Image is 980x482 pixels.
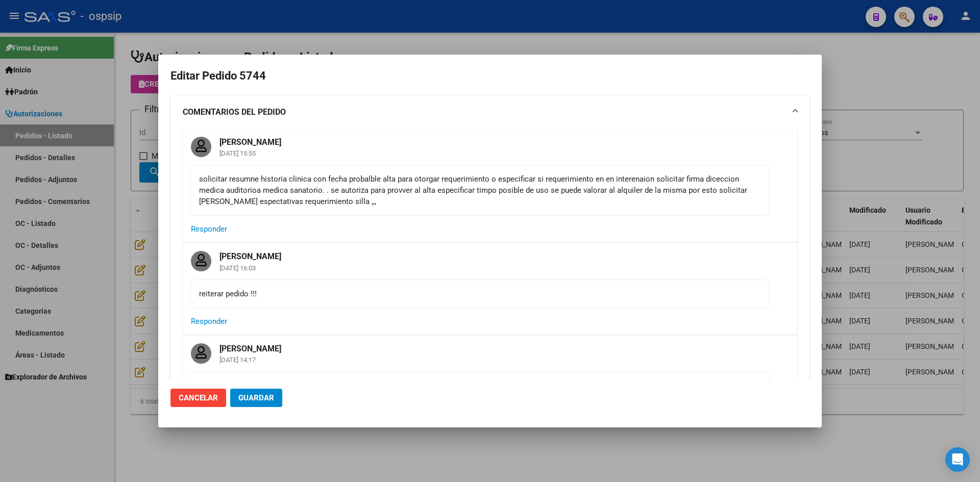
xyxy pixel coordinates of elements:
[179,393,218,402] span: Cancelar
[211,150,289,157] mat-card-subtitle: [DATE] 15:55
[211,265,289,271] mat-card-subtitle: [DATE] 16:03
[238,393,274,402] span: Guardar
[191,224,227,234] span: Responder
[199,173,761,207] div: solicitar resumne historia clinica con fecha probalble alta para otorgar requerimiento o especifi...
[170,96,810,129] mat-expansion-panel-header: COMENTARIOS DEL PEDIDO
[199,380,761,391] div: solicitar resumen con pronostico probable
[211,357,289,363] mat-card-subtitle: [DATE] 14:17
[211,335,289,354] mat-card-title: [PERSON_NAME]
[211,129,289,148] mat-card-title: [PERSON_NAME]
[191,220,227,238] button: Responder
[170,66,810,86] h2: Editar Pedido 5744
[211,243,289,262] mat-card-title: [PERSON_NAME]
[199,288,761,299] div: reiterar pedido !!!
[230,389,282,407] button: Guardar
[191,312,227,331] button: Responder
[170,389,226,407] button: Cancelar
[183,106,286,118] strong: COMENTARIOS DEL PEDIDO
[191,317,227,326] span: Responder
[945,447,970,472] div: Open Intercom Messenger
